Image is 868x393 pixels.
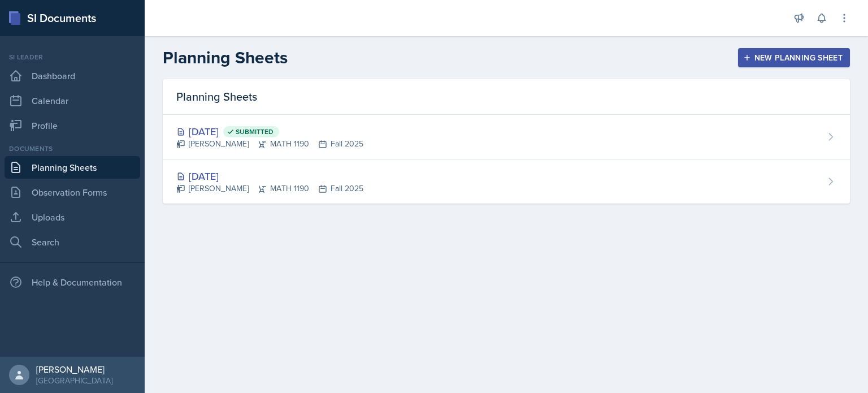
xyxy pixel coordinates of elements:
a: Uploads [5,206,140,228]
div: New Planning Sheet [745,53,843,62]
div: [DATE] [176,169,363,184]
a: [DATE] [PERSON_NAME]MATH 1190Fall 2025 [163,159,850,204]
div: [PERSON_NAME] [36,364,112,375]
div: [DATE] [176,124,363,139]
a: Planning Sheets [5,156,140,179]
div: [PERSON_NAME] MATH 1190 Fall 2025 [176,138,363,150]
div: [GEOGRAPHIC_DATA] [36,375,112,386]
a: Search [5,231,140,253]
div: Planning Sheets [163,79,850,115]
button: New Planning Sheet [738,48,850,67]
div: Si leader [5,52,140,62]
div: Help & Documentation [5,271,140,293]
a: Profile [5,114,140,137]
div: [PERSON_NAME] MATH 1190 Fall 2025 [176,183,363,195]
a: [DATE] Submitted [PERSON_NAME]MATH 1190Fall 2025 [163,115,850,159]
div: Documents [5,144,140,154]
a: Observation Forms [5,181,140,204]
h2: Planning Sheets [163,47,288,68]
span: Submitted [236,127,274,136]
a: Calendar [5,89,140,112]
a: Dashboard [5,64,140,87]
